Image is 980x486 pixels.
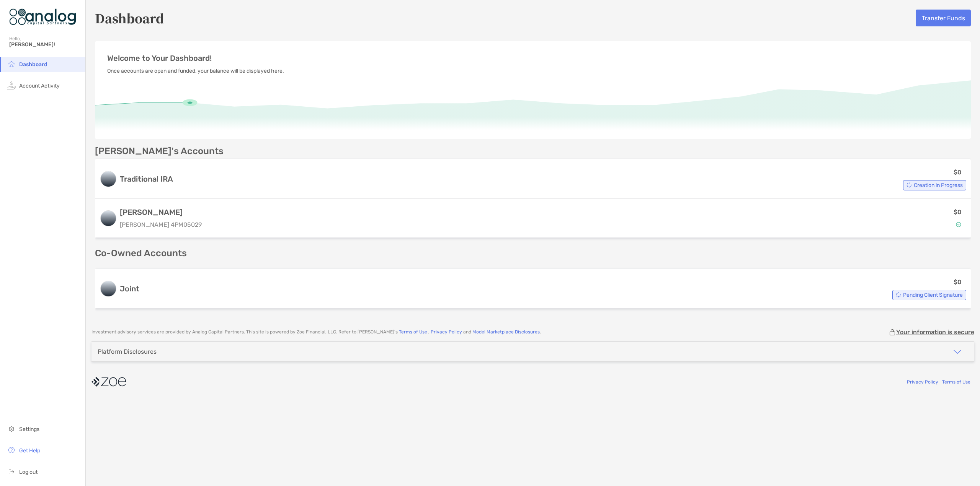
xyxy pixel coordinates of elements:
[120,208,202,217] h3: [PERSON_NAME]
[120,284,139,293] h3: Joint
[120,220,202,229] p: [PERSON_NAME] 4PM05029
[95,9,164,27] h5: Dashboard
[954,207,962,217] p: $0
[107,66,959,76] p: Once accounts are open and funded, your balance will be displayed here.
[7,424,16,433] img: settings icon
[896,328,974,336] p: Your information is secure
[101,171,116,187] img: logo account
[95,249,971,258] p: Co-Owned Accounts
[7,445,16,455] img: get-help icon
[19,426,39,432] span: Settings
[101,211,116,226] img: logo account
[399,329,427,335] a: Terms of Use
[942,379,970,385] a: Terms of Use
[472,329,540,335] a: Model Marketplace Disclosures
[19,83,60,89] span: Account Activity
[9,41,81,48] span: [PERSON_NAME]!
[954,167,962,177] p: $0
[19,61,47,68] span: Dashboard
[95,146,224,156] p: [PERSON_NAME]'s Accounts
[431,329,462,335] a: Privacy Policy
[91,373,126,390] img: company logo
[953,347,962,356] img: icon arrow
[7,81,16,90] img: activity icon
[101,281,116,296] img: logo account
[9,3,76,31] img: Zoe Logo
[7,467,16,476] img: logout icon
[19,469,38,475] span: Log out
[896,292,901,297] img: Account Status icon
[914,183,963,187] span: Creation in Progress
[956,222,961,227] img: Account Status icon
[120,174,173,184] h3: Traditional IRA
[903,293,963,297] span: Pending Client Signature
[954,277,962,287] p: $0
[916,10,971,26] button: Transfer Funds
[906,182,912,188] img: Account Status icon
[7,59,16,68] img: household icon
[907,379,938,385] a: Privacy Policy
[98,348,157,355] div: Platform Disclosures
[107,54,959,63] p: Welcome to Your Dashboard!
[19,447,40,454] span: Get Help
[91,329,541,335] p: Investment advisory services are provided by Analog Capital Partners . This site is powered by Zo...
